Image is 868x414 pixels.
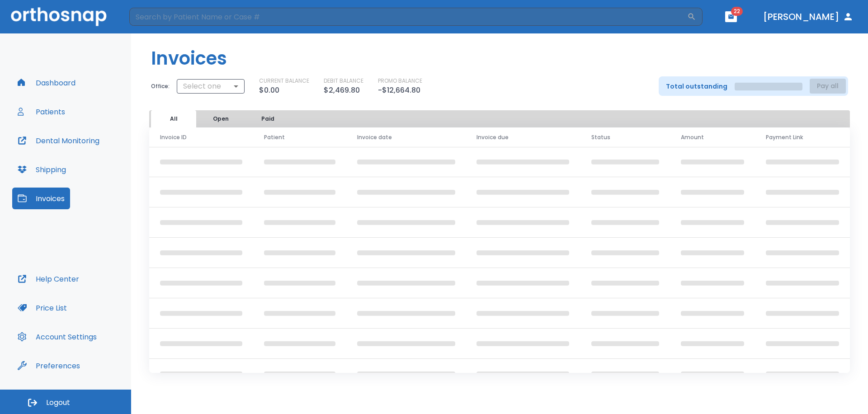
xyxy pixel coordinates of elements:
[378,77,422,85] p: PROMO BALANCE
[259,77,309,85] p: CURRENT BALANCE
[12,101,71,122] button: Patients
[160,133,187,141] span: Invoice ID
[12,159,71,180] button: Shipping
[324,77,363,85] p: DEBIT BALANCE
[12,188,70,209] button: Invoices
[357,133,392,141] span: Invoice date
[151,110,196,127] button: All
[324,85,360,96] p: $2,469.80
[12,355,85,376] button: Preferences
[198,110,243,127] button: Open
[129,8,687,26] input: Search by Patient Name or Case #
[681,133,704,141] span: Amount
[12,297,72,319] button: Price List
[12,268,85,290] button: Help Center
[766,133,803,141] span: Payment Link
[259,85,279,96] p: $0.00
[731,7,743,16] span: 22
[245,110,290,127] button: Paid
[759,9,857,25] button: [PERSON_NAME]
[151,45,227,72] h1: Invoices
[151,82,170,90] p: Office:
[11,7,107,26] img: Orthosnap
[476,133,509,141] span: Invoice due
[46,398,70,408] span: Logout
[151,110,292,127] div: tabs
[591,133,610,141] span: Status
[12,130,105,151] button: Dental Monitoring
[264,133,285,141] span: Patient
[378,85,420,96] p: -$12,664.80
[177,77,245,95] div: Select one
[12,326,102,348] button: Account Settings
[12,72,81,94] button: Dashboard
[666,81,727,92] p: Total outstanding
